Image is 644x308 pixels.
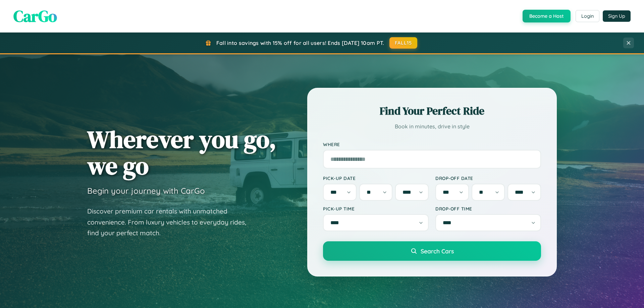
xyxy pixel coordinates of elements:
p: Discover premium car rentals with unmatched convenience. From luxury vehicles to everyday rides, ... [87,206,255,239]
button: Become a Host [523,10,571,22]
h1: Wherever you go, we go [87,126,276,179]
h2: Find Your Perfect Ride [323,104,541,118]
button: Search Cars [323,241,541,261]
h3: Begin your journey with CarGo [87,186,205,196]
label: Drop-off Time [435,206,541,211]
span: Search Cars [421,247,454,255]
label: Pick-up Date [323,175,429,181]
button: Sign Up [603,10,631,22]
label: Drop-off Date [435,175,541,181]
p: Book in minutes, drive in style [323,122,541,131]
label: Pick-up Time [323,206,429,211]
span: CarGo [13,5,57,27]
button: Login [576,10,599,22]
label: Where [323,141,541,147]
span: Fall into savings with 15% off for all users! Ends [DATE] 10am PT. [216,40,384,46]
button: FALL15 [389,37,418,49]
